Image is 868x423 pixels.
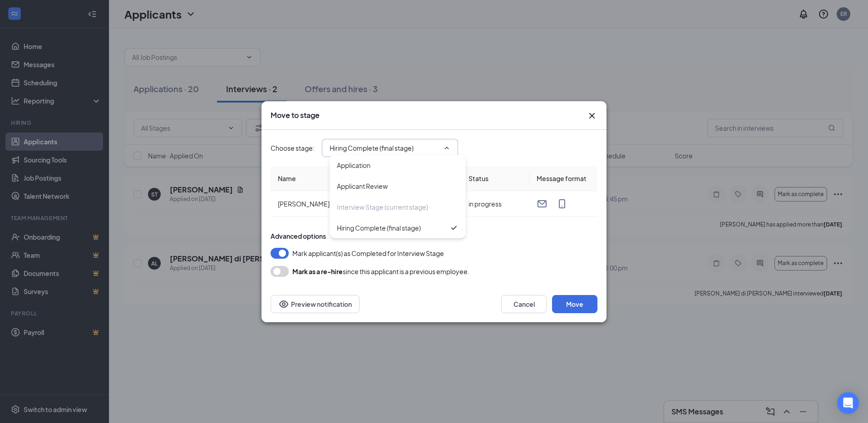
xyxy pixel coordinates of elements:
button: Close [587,110,597,121]
svg: Eye [278,299,289,310]
button: Preview notificationEye [271,295,360,313]
span: Mark applicant(s) as Completed for Interview Stage [292,248,444,259]
th: Status [461,166,529,191]
h3: Move to stage [271,110,320,120]
svg: Email [537,198,547,209]
svg: Checkmark [449,223,459,232]
td: in progress [461,191,529,217]
div: Applicant Review [337,181,388,191]
svg: Cross [587,110,597,121]
th: Message format [529,166,597,191]
svg: ChevronUp [443,144,450,152]
div: Application [337,160,370,170]
span: [PERSON_NAME] [278,200,330,208]
div: Advanced options [271,231,597,241]
div: Interview Stage (current stage) [337,202,428,212]
div: since this applicant is a previous employee. [292,266,469,277]
div: Hiring Complete (final stage) [337,223,421,233]
button: Move [552,295,597,313]
div: Open Intercom Messenger [837,392,859,414]
b: Mark as a re-hire [292,267,343,275]
svg: MobileSms [557,198,567,209]
span: Choose stage : [271,143,315,153]
button: Cancel [501,295,547,313]
th: Name [271,166,461,191]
